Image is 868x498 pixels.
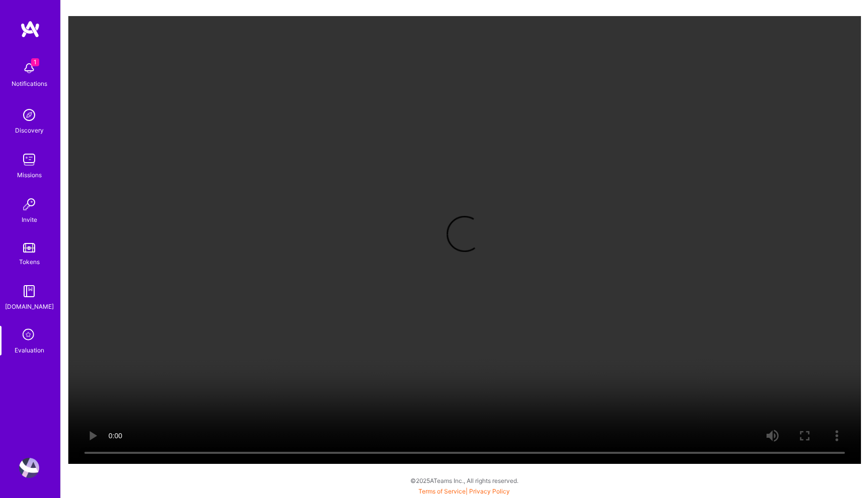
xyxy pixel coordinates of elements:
[469,487,510,495] a: Privacy Policy
[19,58,39,78] img: bell
[19,281,39,301] img: guide book
[17,170,42,180] div: Missions
[19,458,39,478] img: User Avatar
[60,468,868,493] div: © 2025 ATeams Inc., All rights reserved.
[15,345,44,355] div: Evaluation
[19,194,39,214] img: Invite
[19,150,39,170] img: teamwork
[31,58,39,66] span: 1
[20,326,39,345] i: icon SelectionTeam
[5,301,54,312] div: [DOMAIN_NAME]
[12,78,47,89] div: Notifications
[22,214,37,225] div: Invite
[23,243,35,253] img: tokens
[19,257,40,267] div: Tokens
[20,20,40,38] img: logo
[19,105,39,125] img: discovery
[15,125,44,136] div: Discovery
[17,458,42,478] a: User Avatar
[418,487,466,495] a: Terms of Service
[68,16,861,464] video: Your browser does not support the video tag.
[418,487,510,495] span: |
